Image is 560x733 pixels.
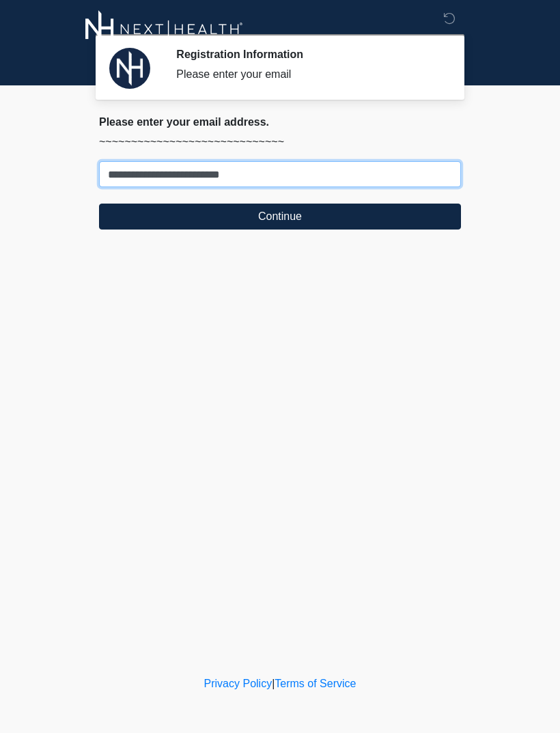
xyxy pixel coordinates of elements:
button: Continue [99,204,461,230]
a: | [272,678,275,689]
img: Agent Avatar [109,48,150,89]
a: Privacy Policy [204,678,272,689]
h2: Please enter your email address. [99,115,461,128]
img: Next-Health Woodland Hills Logo [85,10,243,48]
p: ~~~~~~~~~~~~~~~~~~~~~~~~~~~~~ [99,134,461,150]
div: Please enter your email [176,66,440,83]
a: Terms of Service [275,678,356,689]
